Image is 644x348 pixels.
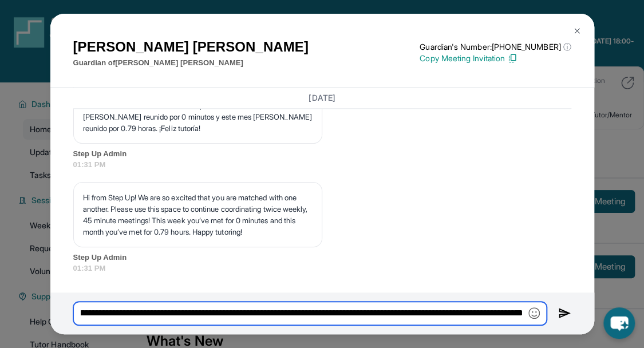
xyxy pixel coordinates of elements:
span: Step Up Admin [73,252,571,263]
span: 01:31 PM [73,159,571,171]
span: Step Up Admin [73,148,571,160]
p: Guardian's Number: [PHONE_NUMBER] [420,41,571,53]
h1: [PERSON_NAME] [PERSON_NAME] [73,37,309,57]
span: 01:31 PM [73,263,571,274]
p: Copy Meeting Invitation [420,53,571,64]
p: Guardian of [PERSON_NAME] [PERSON_NAME] [73,57,309,69]
img: Close Icon [572,26,582,35]
span: ⓘ [563,41,571,53]
button: chat-button [603,307,635,339]
img: Send icon [558,306,571,320]
p: Hi from Step Up! We are so excited that you are matched with one another. Please use this space t... [83,192,313,238]
h3: [DATE] [73,92,571,104]
img: Copy Icon [507,53,517,64]
img: Emoji [528,307,540,319]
